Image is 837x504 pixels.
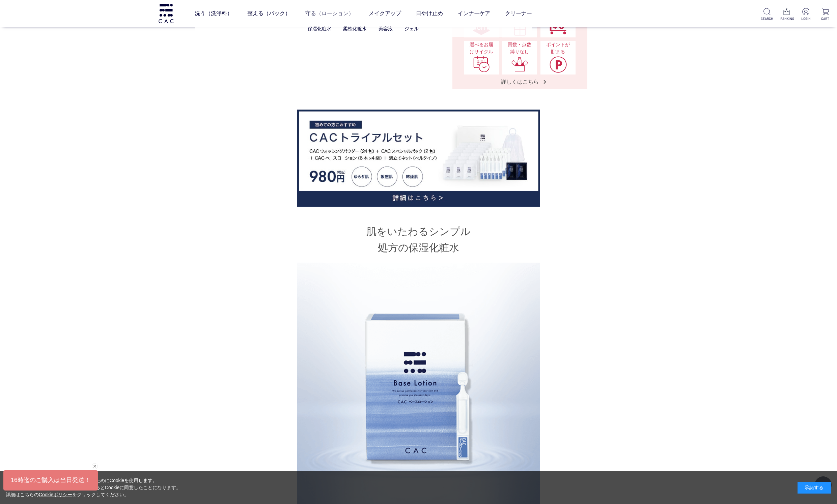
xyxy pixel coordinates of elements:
[819,16,832,21] p: CART
[780,16,793,21] p: RANKING
[544,41,572,56] span: ポイントが貯まる
[761,8,773,21] a: SEARCH
[158,4,174,23] img: logo
[247,4,290,23] a: 整える（パック）
[549,56,567,73] img: ポイントが貯まる
[468,41,496,56] span: 選べるお届けサイクル
[494,78,546,85] span: 詳しくはこちら
[297,110,540,207] img: CACトライアルセット
[379,26,393,31] a: 美容液
[800,16,812,21] p: LOGIN
[404,26,419,31] a: ジェル
[39,492,73,497] a: Cookieポリシー
[511,56,529,73] img: 回数・点数縛りなし
[549,19,567,36] img: 全国一律送料無料
[364,313,473,466] img: ベースローションの画像
[250,224,587,256] h2: 肌をいたわるシンプル 処方の保湿化粧水
[506,41,534,56] span: 回数・点数縛りなし
[761,16,773,21] p: SEARCH
[308,26,331,31] a: 保湿化粧水
[800,8,812,21] a: LOGIN
[416,4,443,23] a: 日やけ止め
[458,4,490,23] a: インナーケア
[305,4,354,23] a: 守る（ローション）
[780,8,793,21] a: RANKING
[473,56,490,73] img: 選べるお届けサイクル
[369,4,401,23] a: メイクアップ
[195,4,232,23] a: 洗う（洗浄料）
[505,4,532,23] a: クリーナー
[798,482,831,494] div: 承諾する
[819,8,832,21] a: CART
[343,26,367,31] a: 柔軟化粧水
